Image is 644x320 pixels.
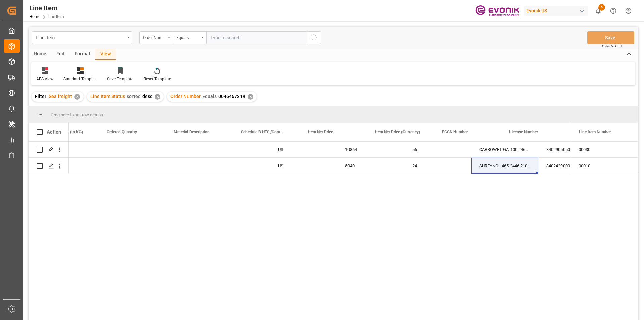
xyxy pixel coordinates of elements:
button: Save [587,31,634,44]
div: 10864 [337,142,404,157]
button: Help Center [606,3,621,18]
div: US [270,142,337,157]
div: Save Template [107,76,133,82]
span: Item Net Price (Currency) [375,130,420,134]
div: 56 [404,142,471,157]
span: Equals [202,94,217,99]
div: Press SPACE to select this row. [571,142,638,158]
div: Press SPACE to select this row. [29,142,69,158]
div: 00010 [571,158,638,174]
div: ✕ [155,94,160,100]
span: Order Number [170,94,201,99]
div: ✕ [248,94,253,100]
button: open menu [32,31,132,44]
div: US [270,158,337,174]
span: 5 [598,4,605,11]
div: Press SPACE to select this row. [571,158,638,174]
span: Filter : [35,94,49,99]
div: AES View [36,76,53,82]
div: Home [29,49,51,60]
button: show 5 new notifications [591,3,606,18]
span: Line Item Number [579,130,611,134]
button: Evonik US [524,4,591,17]
span: License Number [509,130,538,134]
div: 00030 [571,142,638,157]
div: Format [70,49,95,60]
div: ✕ [74,94,80,100]
div: Equals [176,33,199,41]
button: search button [307,31,321,44]
div: 3402905050 [538,142,605,157]
div: Evonik US [524,6,588,16]
button: open menu [139,31,173,44]
div: CARBOWET GA-100:2467:194:OI:AP [471,142,538,157]
span: desc [142,94,152,99]
div: View [95,49,116,60]
span: Sea freight [49,94,72,99]
div: Order Number [143,33,166,41]
span: Material Description [174,130,210,134]
img: Evonik-brand-mark-Deep-Purple-RGB.jpeg_1700498283.jpeg [475,5,519,17]
span: Schedule B HTS /Commodity Code (HS Code) [241,130,286,134]
span: Ordered Quantity [107,130,137,134]
div: 5040 [337,158,404,174]
div: Line Item [29,3,64,13]
div: Line Item [36,33,125,41]
span: Item Net Price [308,130,333,134]
span: 0046467319 [218,94,245,99]
span: sorted [127,94,141,99]
span: Drag here to set row groups [51,112,103,117]
div: Standard Templates [63,76,97,82]
input: Type to search [206,31,307,44]
button: open menu [173,31,206,44]
div: Action [47,129,61,135]
span: Ctrl/CMD + S [602,44,622,49]
div: 3402429000 [538,158,605,174]
span: ECCN Number [442,130,468,134]
span: Line Item Status [90,94,125,99]
div: SURFYNOL 465:2446:210:OI:AP [471,158,538,174]
div: Reset Template [144,76,171,82]
div: Press SPACE to select this row. [29,158,69,174]
div: 24 [404,158,471,174]
div: Edit [51,49,70,60]
a: Home [29,14,40,19]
